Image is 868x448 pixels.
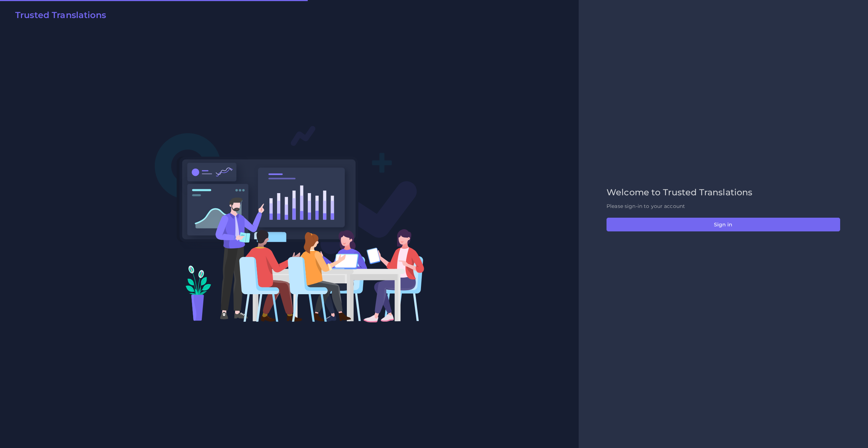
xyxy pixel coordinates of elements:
[607,187,840,198] h2: Welcome to Trusted Translations
[154,125,425,323] img: Login V2
[15,10,106,21] h2: Trusted Translations
[607,203,840,210] p: Please sign-in to your account
[10,10,106,23] a: Trusted Translations
[607,218,840,231] button: Sign in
